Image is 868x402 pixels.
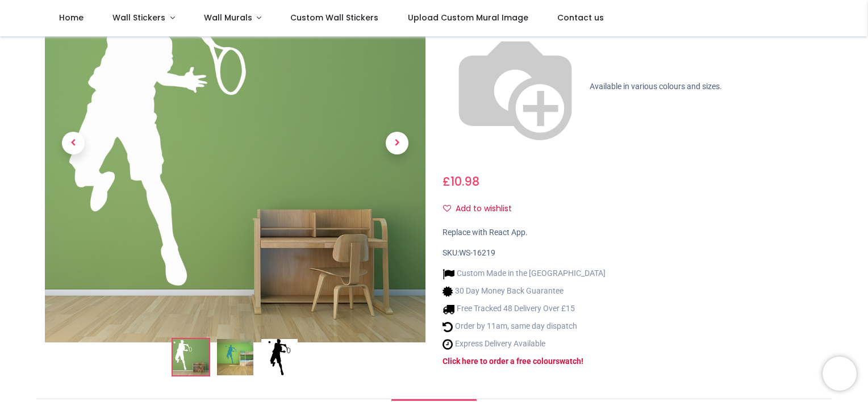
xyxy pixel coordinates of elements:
[217,338,253,375] img: WS-16219-02
[443,204,451,212] i: Add to wishlist
[290,12,378,23] span: Custom Wall Stickers
[450,173,479,190] span: 10.98
[261,338,298,375] img: WS-16219-03
[581,357,583,366] a: !
[62,132,85,154] span: Previous
[173,338,209,375] img: Tennis Player Tennis Wall Sticker
[59,12,84,23] span: Home
[556,357,581,366] a: swatch
[823,357,857,391] iframe: Brevo live chat
[557,12,604,23] span: Contact us
[443,173,479,190] span: £
[408,12,528,23] span: Upload Custom Mural Image
[443,268,606,280] li: Custom Made in the [GEOGRAPHIC_DATA]
[45,16,102,270] a: Previous
[443,286,606,298] li: 30 Day Money Back Guarantee
[443,14,588,160] img: color-wheel.png
[443,227,823,238] div: Replace with React App.
[204,12,252,23] span: Wall Murals
[590,82,722,91] span: Available in various colours and sizes.
[443,248,823,259] div: SKU:
[443,338,606,350] li: Express Delivery Available
[369,16,425,270] a: Next
[443,321,606,333] li: Order by 11am, same day dispatch
[443,357,556,366] a: Click here to order a free colour
[386,132,408,154] span: Next
[112,12,165,23] span: Wall Stickers
[459,248,495,257] span: WS-16219
[443,303,606,315] li: Free Tracked 48 Delivery Over £15
[443,199,521,219] button: Add to wishlistAdd to wishlist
